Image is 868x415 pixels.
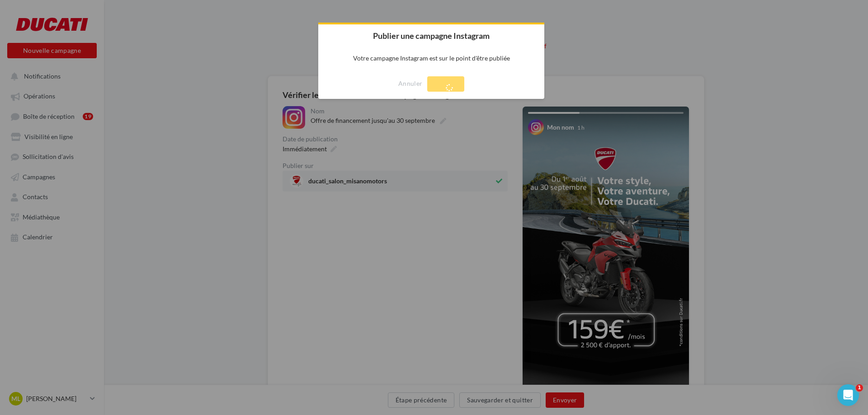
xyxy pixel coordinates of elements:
h2: Publier une campagne Instagram [318,24,544,47]
span: 1 [856,384,863,392]
button: Annuler [398,76,422,91]
p: Votre campagne Instagram est sur le point d'être publiée [318,47,544,69]
iframe: Intercom live chat [837,384,859,406]
button: Publier [427,76,464,92]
